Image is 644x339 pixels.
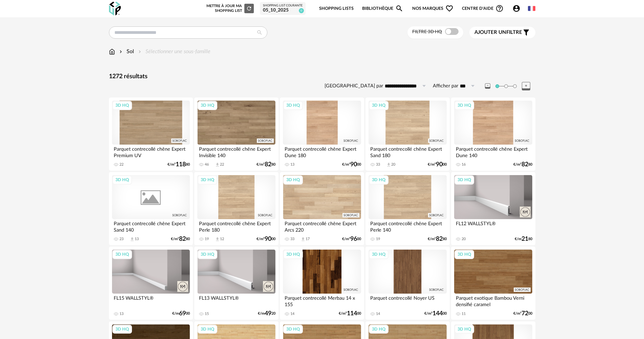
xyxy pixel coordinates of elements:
div: Parquet contrecollé Merbau 14 x 155 [283,294,361,307]
div: Parquet contrecollé chêne Expert Invisible 140 [197,145,275,158]
div: 3D HQ [198,250,217,259]
div: Mettre à jour ma Shopping List [205,4,254,13]
a: 3D HQ FL12 WALLSTYL® 20 €/m2180 [451,172,535,245]
span: Help Circle Outline icon [495,4,504,13]
div: €/m 20 [258,311,275,316]
img: svg+xml;base64,PHN2ZyB3aWR0aD0iMTYiIGhlaWdodD0iMTciIHZpZXdCb3g9IjAgMCAxNiAxNyIgZmlsbD0ibm9uZSIgeG... [109,48,115,56]
div: €/m² 00 [513,311,532,316]
div: 3D HQ [198,325,217,334]
span: Filter icon [522,28,530,37]
span: 82 [179,237,186,241]
div: 22 [119,162,124,167]
div: FL15 WALLSTYL® [112,294,190,307]
span: 82 [436,237,443,241]
div: 14 [376,312,380,316]
div: 14 [290,312,294,316]
a: 3D HQ Parquet contrecollé chêne Expert Sand 180 33 Download icon 20 €/m²9000 [365,98,449,171]
div: 3D HQ [454,325,474,334]
a: 3D HQ Parquet contrecollé chêne Expert Perle 140 19 €/m²8280 [365,172,449,245]
span: 96 [350,237,357,241]
div: 13 [119,312,124,316]
div: 19 [376,237,380,241]
span: 118 [176,162,186,167]
a: Shopping Lists [319,1,354,17]
div: 3D HQ [198,175,217,184]
div: €/m² 00 [257,237,275,241]
div: 20 [391,162,395,167]
a: 3D HQ Parquet contrecollé chêne Expert Perle 180 19 Download icon 12 €/m²9000 [194,172,278,245]
div: Parquet contrecollé chêne Expert Perle 180 [197,219,275,233]
span: Download icon [215,237,220,242]
span: Centre d'aideHelp Circle Outline icon [462,4,504,13]
a: 3D HQ Parquet contrecollé Noyer US 14 €/m²14400 [365,247,449,320]
div: Shopping List courante [263,4,303,8]
span: 82 [521,162,528,167]
span: 69 [179,311,186,316]
span: 90 [436,162,443,167]
span: 114 [347,311,357,316]
div: 3D HQ [112,325,132,334]
span: Account Circle icon [512,4,520,13]
div: €/m² 80 [428,237,447,241]
div: 33 [290,237,294,241]
div: €/m² 00 [424,311,447,316]
div: 3D HQ [283,325,303,334]
div: 46 [205,162,209,167]
span: 72 [521,311,528,316]
div: Parquet contrecollé chêne Expert Sand 180 [369,145,446,158]
a: 3D HQ FL13 WALLSTYL® 15 €/m4920 [194,247,278,320]
div: €/m² 80 [168,162,190,167]
span: 90 [265,237,271,241]
div: 20 [462,237,466,241]
a: 3D HQ Parquet contrecollé chêne Expert Sand 140 23 Download icon 13 €/m²8280 [109,172,193,245]
span: 82 [265,162,271,167]
span: Ajouter un [474,30,506,35]
img: OXP [109,2,121,16]
div: Parquet contrecollé chêne Expert Sand 140 [112,219,190,233]
span: Filtre 3D HQ [412,29,442,34]
div: 11 [462,312,466,316]
span: Download icon [301,237,306,242]
a: 3D HQ Parquet contrecollé chêne Expert Invisible 140 46 Download icon 22 €/m²8280 [194,98,278,171]
div: 13 [135,237,139,241]
a: 3D HQ FL15 WALLSTYL® 13 €/m6900 [109,247,193,320]
div: Parquet exotique Bambou Verni densifié caramel [454,294,532,307]
div: Parquet contrecollé chêne Expert Perle 140 [369,219,446,233]
div: 3D HQ [454,101,474,110]
div: 3D HQ [283,250,303,259]
div: Parquet contrecollé chêne Expert Arcs 220 [283,219,361,233]
a: BibliothèqueMagnify icon [362,1,403,17]
div: 1272 résultats [109,73,535,81]
div: €/m² 00 [342,237,361,241]
a: 3D HQ Parquet contrecollé chêne Expert Arcs 220 33 Download icon 17 €/m²9600 [280,172,364,245]
span: 144 [432,311,443,316]
span: Magnify icon [395,4,403,13]
a: 3D HQ Parquet exotique Bambou Verni densifié caramel 11 €/m²7200 [451,247,535,320]
div: 22 [220,162,224,167]
div: FL12 WALLSTYL® [454,219,532,233]
div: 05_10_2025 [263,7,303,14]
span: Download icon [386,162,391,167]
div: €/m 00 [172,311,190,316]
div: 3D HQ [283,175,303,184]
span: 90 [350,162,357,167]
div: €/m² 80 [257,162,275,167]
div: 3D HQ [112,101,132,110]
div: €/m² 00 [342,162,361,167]
div: 3D HQ [369,325,388,334]
div: 3D HQ [112,175,132,184]
span: Nos marques [412,1,453,17]
span: 49 [265,311,271,316]
div: €/m 80 [515,237,532,241]
div: 3D HQ [369,101,388,110]
span: 0 [299,8,304,13]
div: 15 [205,312,209,316]
span: Download icon [130,237,135,242]
span: Refresh icon [246,6,252,10]
a: Shopping List courante 05_10_2025 0 [263,4,303,14]
div: FL13 WALLSTYL® [197,294,275,307]
img: svg+xml;base64,PHN2ZyB3aWR0aD0iMTYiIGhlaWdodD0iMTYiIHZpZXdCb3g9IjAgMCAxNiAxNiIgZmlsbD0ibm9uZSIgeG... [118,48,124,56]
span: Account Circle icon [512,4,524,13]
div: 3D HQ [112,250,132,259]
div: 12 [220,237,224,241]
